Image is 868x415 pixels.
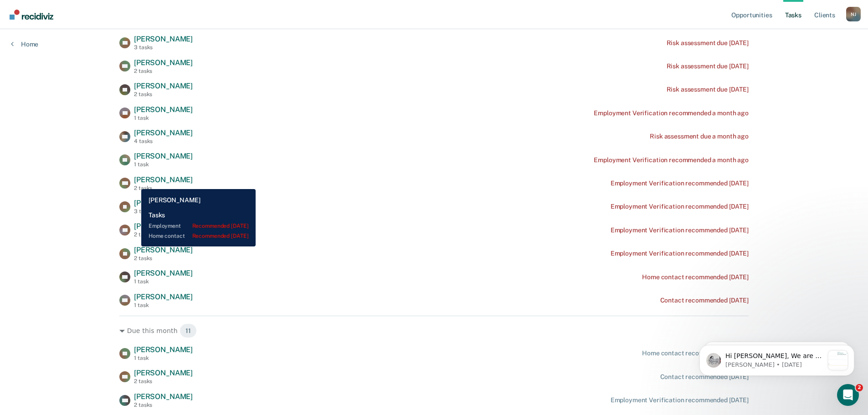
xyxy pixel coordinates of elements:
[134,185,193,191] div: 2 tasks
[611,179,749,187] div: Employment Verification recommended [DATE]
[611,250,749,257] div: Employment Verification recommended [DATE]
[856,384,863,391] span: 2
[134,378,193,384] div: 2 tasks
[11,40,38,48] a: Home
[134,302,193,308] div: 1 task
[594,109,748,117] div: Employment Verification recommended a month ago
[837,384,859,406] iframe: Intercom live chat
[611,203,749,210] div: Employment Verification recommended [DATE]
[134,138,193,144] div: 4 tasks
[642,349,749,357] div: Home contact recommended [DATE]
[611,396,749,404] div: Employment Verification recommended [DATE]
[10,10,53,20] img: Recidiviz
[134,402,193,408] div: 2 tasks
[134,199,193,207] span: [PERSON_NAME]
[119,323,749,338] div: Due this month 11
[134,35,193,43] span: [PERSON_NAME]
[667,62,749,70] div: Risk assessment due [DATE]
[594,156,748,164] div: Employment Verification recommended a month ago
[134,115,193,121] div: 1 task
[134,68,193,74] div: 2 tasks
[134,231,193,238] div: 2 tasks
[134,278,193,285] div: 1 task
[134,44,193,51] div: 3 tasks
[134,105,193,114] span: [PERSON_NAME]
[134,91,193,97] div: 2 tasks
[134,175,193,184] span: [PERSON_NAME]
[134,161,193,168] div: 1 task
[134,246,193,254] span: [PERSON_NAME]
[134,58,193,67] span: [PERSON_NAME]
[134,292,193,301] span: [PERSON_NAME]
[611,226,749,234] div: Employment Verification recommended [DATE]
[134,345,193,354] span: [PERSON_NAME]
[134,355,193,361] div: 1 task
[660,297,749,304] div: Contact recommended [DATE]
[642,273,749,281] div: Home contact recommended [DATE]
[667,39,749,47] div: Risk assessment due [DATE]
[134,128,193,137] span: [PERSON_NAME]
[134,392,193,401] span: [PERSON_NAME]
[134,269,193,277] span: [PERSON_NAME]
[134,208,193,215] div: 3 tasks
[650,133,749,140] div: Risk assessment due a month ago
[660,373,749,381] div: Contact recommended [DATE]
[134,255,193,261] div: 2 tasks
[134,222,193,231] span: [PERSON_NAME]
[134,369,193,377] span: [PERSON_NAME]
[846,7,861,21] button: Profile dropdown button
[134,152,193,160] span: [PERSON_NAME]
[180,323,197,338] span: 11
[134,82,193,90] span: [PERSON_NAME]
[846,7,861,21] div: N J
[667,86,749,93] div: Risk assessment due [DATE]
[686,327,868,390] iframe: Intercom notifications message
